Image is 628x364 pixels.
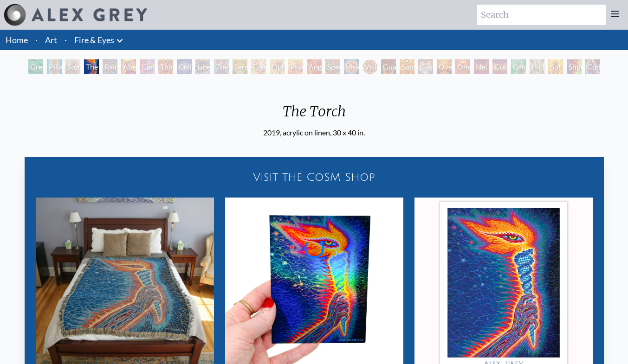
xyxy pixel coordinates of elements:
[30,162,598,192] a: Visit the CoSM Shop
[474,59,489,74] div: Net of Being
[177,59,192,74] div: Collective Vision
[61,30,71,50] li: ·
[381,59,396,74] div: Guardian of Infinite Vision
[140,59,155,74] div: Cannabis Sutra
[103,59,117,74] div: Rainbow Eye Ripple
[263,127,365,138] div: 2019, acrylic on linen, 30 x 40 in.
[437,59,452,74] div: Oversoul
[74,33,114,46] a: Fire & Eyes
[530,59,544,74] div: Higher Vision
[567,59,582,74] div: Shpongled
[344,59,359,74] div: Vision Crystal
[400,59,414,74] div: Sunyata
[251,59,266,74] div: Fractal Eyes
[288,59,303,74] div: Psychomicrograph of a Fractal Paisley Cherub Feather Tip
[325,59,340,74] div: Spectral Lotus
[492,59,507,74] div: Godself
[28,59,43,74] div: Green Hand
[158,59,173,74] div: Third Eye Tears of Joy
[455,59,470,74] div: One
[263,103,365,127] div: The Torch
[307,59,322,74] div: Angel Skin
[45,33,57,46] a: Art
[84,59,99,74] div: The Torch
[6,35,28,45] a: Home
[65,59,80,74] div: Study for the Great Turn
[363,59,377,74] div: Vision Crystal Tondo
[233,59,247,74] div: Seraphic Transport Docking on the Third Eye
[511,59,526,74] div: Cannafist
[270,59,285,74] div: Ophanic Eyelash
[477,5,606,25] input: Search
[121,59,136,74] div: Aperture
[418,59,433,74] div: Cosmic Elf
[214,59,229,74] div: The Seer
[32,30,41,50] li: ·
[195,59,210,74] div: Liberation Through Seeing
[47,59,62,74] div: Pillar of Awareness
[585,59,600,74] div: Cuddle
[548,59,563,74] div: Sol Invictus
